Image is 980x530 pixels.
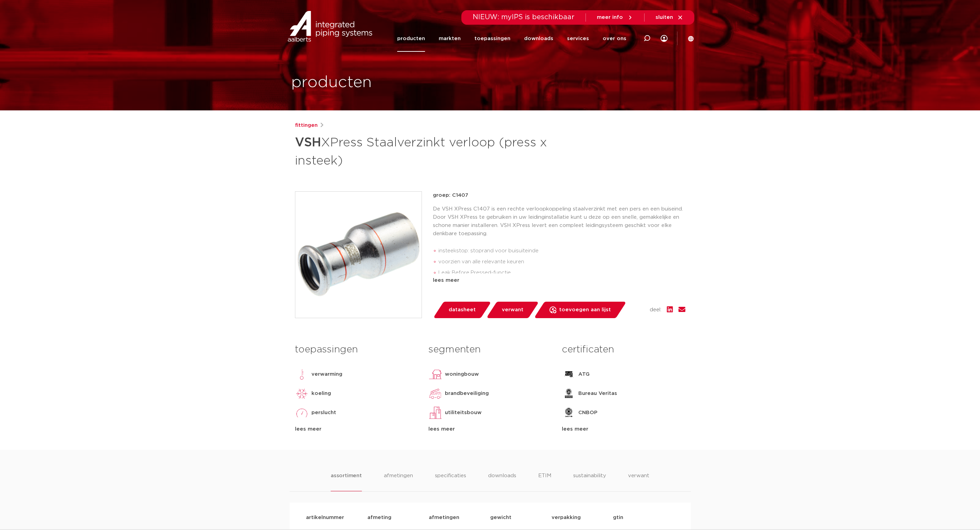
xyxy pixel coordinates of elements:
img: perslucht [295,406,309,420]
span: toevoegen aan lijst [559,304,611,315]
div: lees meer [295,425,418,433]
a: downloads [524,25,553,52]
p: verpakking [552,514,613,522]
img: koeling [295,387,309,400]
p: artikelnummer [306,514,367,522]
p: ATG [578,370,590,378]
h1: producten [291,72,372,94]
img: verwarming [295,368,309,381]
a: markten [439,25,461,52]
p: afmeting [367,514,429,522]
a: over ons [603,25,626,52]
p: De VSH XPress C1407 is een rechte verloopkoppeling staalverzinkt met een pers en een buiseind. Do... [433,205,685,238]
p: CNBOP [578,409,598,417]
a: datasheet [433,302,491,318]
img: Bureau Veritas [562,387,576,400]
a: producten [397,25,425,52]
a: meer info [597,14,633,21]
span: meer info [597,15,623,20]
p: groep: C1407 [433,191,685,200]
li: downloads [488,472,516,491]
span: deel: [650,306,661,314]
h3: segmenten [428,343,552,357]
a: sluiten [656,14,683,21]
p: gtin [613,514,674,522]
li: voorzien van alle relevante keuren [438,256,685,267]
img: woningbouw [428,368,442,381]
p: perslucht [311,409,336,417]
img: utiliteitsbouw [428,406,442,420]
img: CNBOP [562,406,576,420]
p: utiliteitsbouw [445,409,482,417]
strong: VSH [295,136,321,149]
span: NIEUW: myIPS is beschikbaar [473,14,575,21]
nav: Menu [397,25,626,52]
a: verwant [486,302,539,318]
li: insteekstop: stoprand voor buisuiteinde [438,245,685,256]
p: woningbouw [445,370,479,378]
div: lees meer [428,425,552,433]
h3: toepassingen [295,343,418,357]
p: afmetingen [429,514,490,522]
div: lees meer [562,425,685,433]
p: koeling [311,389,331,398]
span: datasheet [449,304,476,315]
li: verwant [628,472,649,491]
p: gewicht [490,514,552,522]
a: toepassingen [474,25,510,52]
div: lees meer [433,276,685,285]
img: Product Image for VSH XPress Staalverzinkt verloop (press x insteek) [295,192,422,318]
a: fittingen [295,121,318,130]
li: assortiment [331,472,362,491]
li: sustainability [573,472,606,491]
p: Bureau Veritas [578,389,617,398]
li: specificaties [435,472,466,491]
span: sluiten [656,15,673,20]
img: brandbeveiliging [428,387,442,400]
a: services [567,25,589,52]
li: afmetingen [384,472,413,491]
img: ATG [562,368,576,381]
li: ETIM [538,472,551,491]
span: verwant [502,304,523,315]
li: Leak Before Pressed-functie [438,267,685,278]
p: verwarming [311,370,342,378]
h1: XPress Staalverzinkt verloop (press x insteek) [295,132,553,169]
p: brandbeveiliging [445,389,489,398]
h3: certificaten [562,343,685,357]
